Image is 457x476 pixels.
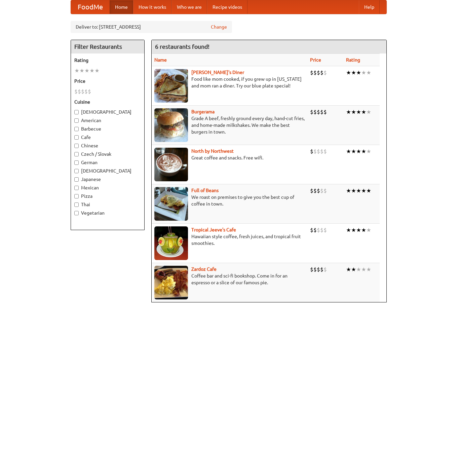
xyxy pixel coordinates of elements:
[154,154,305,161] p: Great coffee and snacks. Free wifi.
[317,108,320,116] li: $
[366,108,371,116] li: ★
[323,266,327,273] li: $
[74,176,141,183] label: Japanese
[191,109,215,114] a: Burgerama
[110,0,133,14] a: Home
[74,127,79,131] input: Barbecue
[346,69,351,76] li: ★
[207,0,247,14] a: Recipe videos
[361,69,366,76] li: ★
[74,211,79,215] input: Vegetarian
[154,69,188,103] img: sallys.jpg
[351,187,356,194] li: ★
[191,188,219,193] a: Full of Beans
[74,203,79,207] input: Thai
[323,187,327,194] li: $
[133,0,172,14] a: How it works
[320,266,323,273] li: $
[313,148,317,155] li: $
[154,266,188,299] img: zardoz.jpg
[191,148,234,154] a: North by Northwest
[154,76,305,89] p: Food like mom cooked, if you grew up in [US_STATE] and mom ran a diner. Try our blue plate special!
[313,69,317,76] li: $
[71,21,232,33] div: Deliver to: [STREET_ADDRESS]
[310,187,313,194] li: $
[323,108,327,116] li: $
[154,194,305,207] p: We roast on premises to give you the best cup of coffee in town.
[74,194,79,198] input: Pizza
[74,177,79,182] input: Japanese
[84,88,88,95] li: $
[310,57,321,63] a: Price
[361,226,366,234] li: ★
[191,227,236,232] b: Tropical Jeeve's Cafe
[320,187,323,194] li: $
[320,148,323,155] li: $
[310,69,313,76] li: $
[356,108,361,116] li: ★
[154,57,167,63] a: Name
[74,201,141,208] label: Thai
[74,110,79,114] input: [DEMOGRAPHIC_DATA]
[78,88,81,95] li: $
[313,266,317,273] li: $
[366,187,371,194] li: ★
[351,69,356,76] li: ★
[346,266,351,273] li: ★
[317,226,320,234] li: $
[74,186,79,190] input: Mexican
[351,266,356,273] li: ★
[154,148,188,181] img: north.jpg
[154,272,305,286] p: Coffee bar and sci-fi bookshop. Come in for an espresso or a slice of our famous pie.
[366,266,371,273] li: ★
[154,115,305,135] p: Grade A beef, freshly ground every day, hand-cut fries, and home-made milkshakes. We make the bes...
[346,226,351,234] li: ★
[317,266,320,273] li: $
[155,43,210,50] ng-pluralize: 6 restaurants found!
[351,148,356,155] li: ★
[89,67,94,74] li: ★
[356,187,361,194] li: ★
[191,70,244,75] a: [PERSON_NAME]'s Diner
[74,159,141,166] label: German
[74,168,141,174] label: [DEMOGRAPHIC_DATA]
[361,108,366,116] li: ★
[359,0,380,14] a: Help
[346,108,351,116] li: ★
[191,266,217,272] a: Zardoz Cafe
[317,187,320,194] li: $
[74,134,141,141] label: Cafe
[84,67,89,74] li: ★
[172,0,207,14] a: Who we are
[346,57,360,63] a: Rating
[310,266,313,273] li: $
[323,69,327,76] li: $
[74,151,141,157] label: Czech / Slovak
[313,226,317,234] li: $
[79,67,84,74] li: ★
[74,109,141,115] label: [DEMOGRAPHIC_DATA]
[74,57,141,64] h5: Rating
[313,187,317,194] li: $
[317,69,320,76] li: $
[81,88,84,95] li: $
[74,135,79,140] input: Cafe
[211,24,227,30] a: Change
[74,184,141,191] label: Mexican
[94,67,100,74] li: ★
[366,226,371,234] li: ★
[320,226,323,234] li: $
[74,117,141,124] label: American
[323,226,327,234] li: $
[361,266,366,273] li: ★
[366,148,371,155] li: ★
[317,148,320,155] li: $
[74,193,141,199] label: Pizza
[356,266,361,273] li: ★
[356,226,361,234] li: ★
